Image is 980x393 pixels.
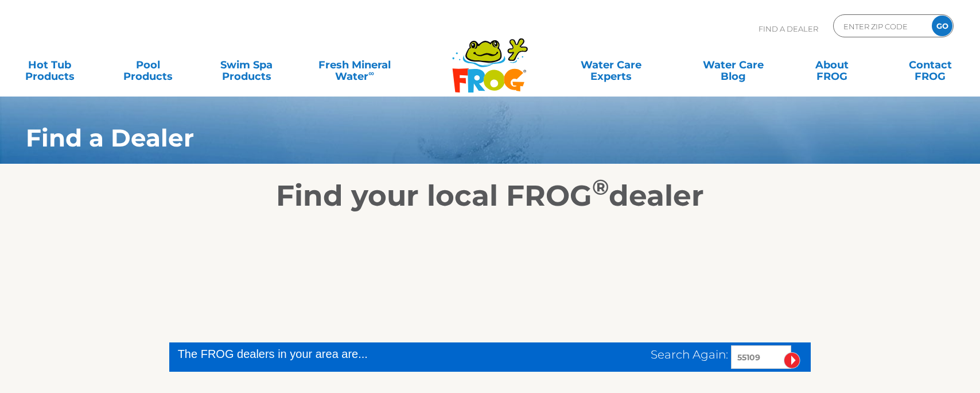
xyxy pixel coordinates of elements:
p: Find A Dealer [759,14,818,43]
div: The FROG dealers in your area are... [178,345,495,363]
span: Search Again: [651,348,728,361]
a: PoolProducts [110,53,186,76]
a: Fresh MineralWater∞ [307,53,403,76]
a: Water CareExperts [549,53,673,76]
a: ContactFROG [892,53,969,76]
input: Submit [784,352,800,369]
sup: ® [592,174,609,200]
a: AboutFROG [794,53,870,76]
sup: ∞ [368,68,374,78]
a: Swim SpaProducts [208,53,285,76]
h2: Find your local FROG dealer [9,179,971,213]
input: GO [932,16,952,36]
h1: Find a Dealer [26,124,875,152]
a: Hot TubProducts [11,53,88,76]
a: Water CareBlog [695,53,771,76]
img: Frog Products Logo [446,23,534,93]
